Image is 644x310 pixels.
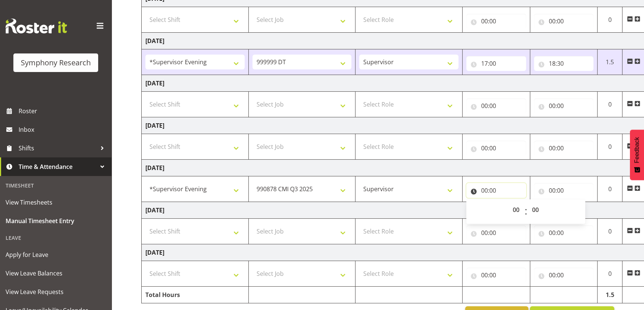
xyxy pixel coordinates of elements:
a: View Leave Balances [2,264,110,283]
input: Click to select... [534,183,594,198]
input: Click to select... [534,56,594,71]
td: 0 [598,92,622,117]
button: Feedback - Show survey [630,130,644,180]
span: Roster [19,105,108,117]
span: Manual Timesheet Entry [6,215,106,226]
img: Rosterit website logo [6,19,67,33]
td: 0 [598,134,622,160]
td: 0 [598,176,622,202]
td: 0 [598,261,622,287]
input: Click to select... [466,56,526,71]
input: Click to select... [534,98,594,113]
a: Apply for Leave [2,245,110,264]
input: Click to select... [534,225,594,240]
input: Click to select... [466,225,526,240]
span: Inbox [19,124,108,135]
td: 0 [598,7,622,33]
input: Click to select... [466,14,526,29]
a: View Timesheets [2,193,110,212]
input: Click to select... [534,14,594,29]
input: Click to select... [534,268,594,283]
span: Feedback [634,137,640,163]
span: View Timesheets [6,197,106,208]
input: Click to select... [466,183,526,198]
td: Total Hours [142,287,249,303]
input: Click to select... [466,141,526,156]
span: View Leave Requests [6,286,106,297]
td: 0 [598,219,622,244]
td: 1.5 [598,287,622,303]
a: Manual Timesheet Entry [2,212,110,230]
span: Shifts [19,143,97,154]
input: Click to select... [466,268,526,283]
div: Symphony Research [21,57,91,68]
input: Click to select... [466,98,526,113]
div: Leave [2,230,110,245]
span: Time & Attendance [19,161,97,172]
td: 1.5 [598,49,622,75]
a: View Leave Requests [2,283,110,301]
span: Apply for Leave [6,249,106,260]
input: Click to select... [534,141,594,156]
span: : [525,202,527,221]
span: View Leave Balances [6,268,106,279]
div: Timesheet [2,178,110,193]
